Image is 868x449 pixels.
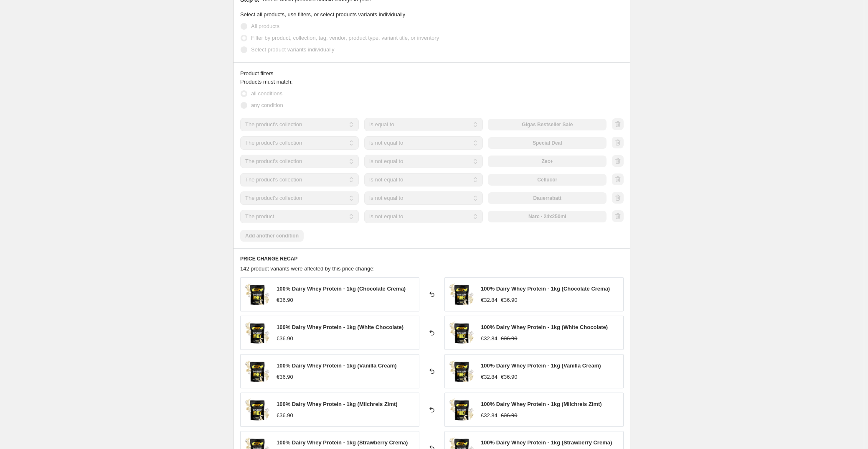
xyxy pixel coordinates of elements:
[277,373,293,381] div: €36.90
[277,286,406,292] span: 100% Dairy Whey Protein - 1kg (Chocolate Crema)
[449,359,474,384] img: 100_Whey_Protein_1_kg_Cocos_White_Chocolate_GN_Laboratories_80x.webp
[481,401,602,407] span: 100% Dairy Whey Protein - 1kg (Milchreis Zimt)
[481,296,497,304] div: €32.84
[501,334,518,343] strike: €36.90
[245,359,270,384] img: 100_Whey_Protein_1_kg_Cocos_White_Chocolate_GN_Laboratories_80x.webp
[277,439,408,446] span: 100% Dairy Whey Protein - 1kg (Strawberry Crema)
[481,334,497,343] div: €32.84
[449,397,474,422] img: 100_Whey_Protein_1_kg_Cocos_White_Chocolate_GN_Laboratories_80x.webp
[481,411,497,420] div: €32.84
[501,411,518,420] strike: €36.90
[240,69,624,78] div: Product filters
[240,265,375,272] span: 142 product variants were affected by this price change:
[245,320,270,345] img: 100_Whey_Protein_1_kg_Cocos_White_Chocolate_GN_Laboratories_80x.webp
[251,46,334,53] span: Select product variants individually
[481,286,610,292] span: 100% Dairy Whey Protein - 1kg (Chocolate Crema)
[251,35,439,41] span: Filter by product, collection, tag, vendor, product type, variant title, or inventory
[251,102,283,108] span: any condition
[449,282,474,307] img: 100_Whey_Protein_1_kg_Cocos_White_Chocolate_GN_Laboratories_80x.webp
[501,296,518,304] strike: €36.90
[481,373,497,381] div: €32.84
[481,439,612,446] span: 100% Dairy Whey Protein - 1kg (Strawberry Crema)
[251,90,282,97] span: all conditions
[501,373,518,381] strike: €36.90
[481,362,601,369] span: 100% Dairy Whey Protein - 1kg (Vanilla Cream)
[277,324,404,330] span: 100% Dairy Whey Protein - 1kg (White Chocolate)
[277,334,293,343] div: €36.90
[277,362,397,369] span: 100% Dairy Whey Protein - 1kg (Vanilla Cream)
[240,11,405,18] span: Select all products, use filters, or select products variants individually
[240,79,293,85] span: Products must match:
[449,320,474,345] img: 100_Whey_Protein_1_kg_Cocos_White_Chocolate_GN_Laboratories_80x.webp
[277,296,293,304] div: €36.90
[245,282,270,307] img: 100_Whey_Protein_1_kg_Cocos_White_Chocolate_GN_Laboratories_80x.webp
[277,401,398,407] span: 100% Dairy Whey Protein - 1kg (Milchreis Zimt)
[277,411,293,420] div: €36.90
[240,255,624,262] h6: PRICE CHANGE RECAP
[481,324,608,330] span: 100% Dairy Whey Protein - 1kg (White Chocolate)
[245,397,270,422] img: 100_Whey_Protein_1_kg_Cocos_White_Chocolate_GN_Laboratories_80x.webp
[251,23,279,29] span: All products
